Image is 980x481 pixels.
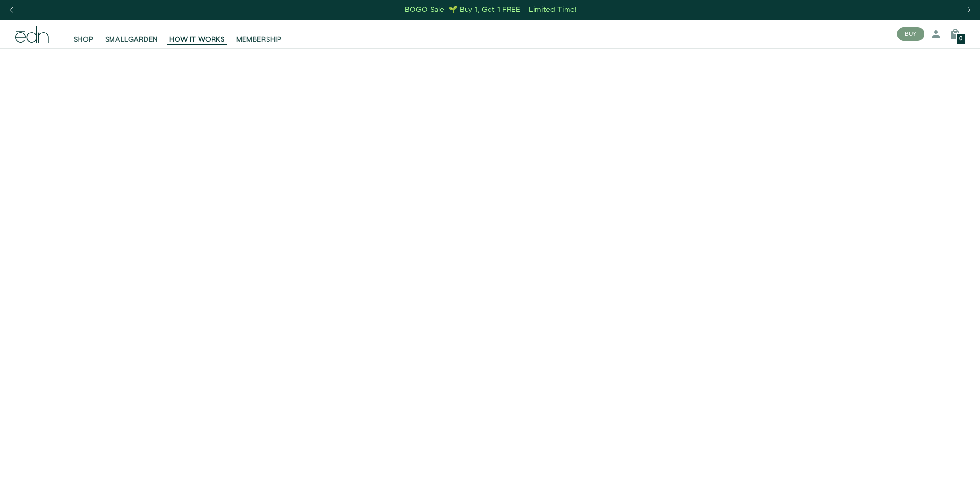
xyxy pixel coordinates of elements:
[236,35,282,44] span: MEMBERSHIP
[164,23,230,44] a: HOW IT WORKS
[169,35,224,44] span: HOW IT WORKS
[959,36,962,42] span: 0
[405,5,577,15] div: BOGO Sale! 🌱 Buy 1, Get 1 FREE – Limited Time!
[68,23,100,44] a: SHOP
[100,23,164,44] a: SMALLGARDEN
[897,27,924,41] button: BUY
[231,23,288,44] a: MEMBERSHIP
[74,35,94,44] span: SHOP
[105,35,158,44] span: SMALLGARDEN
[404,2,578,17] a: BOGO Sale! 🌱 Buy 1, Get 1 FREE – Limited Time!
